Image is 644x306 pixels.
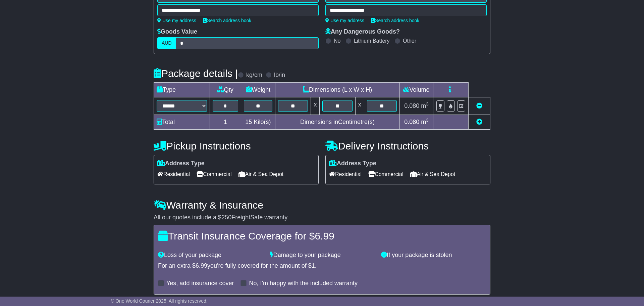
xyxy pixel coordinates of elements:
[154,83,210,97] td: Type
[403,38,416,44] label: Other
[334,38,340,44] label: No
[325,140,490,151] h4: Delivery Instructions
[221,214,231,221] span: 250
[210,83,241,97] td: Qty
[157,28,197,36] label: Goods Value
[410,169,455,179] span: Air & Sea Depot
[404,119,419,125] span: 0.080
[311,97,320,115] td: x
[154,115,210,130] td: Total
[158,262,486,270] div: For an extra $ you're fully covered for the amount of $ .
[275,83,400,97] td: Dimensions (L x W x H)
[399,83,433,97] td: Volume
[154,140,319,151] h4: Pickup Instructions
[166,280,234,287] label: Yes, add insurance cover
[404,102,419,109] span: 0.080
[354,38,390,44] label: Lithium Battery
[274,72,285,79] label: lb/in
[246,72,262,79] label: kg/cm
[421,102,429,109] span: m
[315,230,334,242] span: 6.99
[329,160,376,167] label: Address Type
[426,101,429,106] sup: 3
[157,18,196,23] a: Use my address
[154,200,490,211] h4: Warranty & Insurance
[371,18,419,23] a: Search address book
[157,37,176,49] label: AUD
[329,169,362,179] span: Residential
[325,28,400,36] label: Any Dangerous Goods?
[238,169,284,179] span: Air & Sea Depot
[249,280,358,287] label: No, I'm happy with the included warranty
[325,18,364,23] a: Use my address
[157,160,205,167] label: Address Type
[421,119,429,125] span: m
[155,252,266,259] div: Loss of your package
[266,252,378,259] div: Damage to your package
[275,115,400,130] td: Dimensions in Centimetre(s)
[312,262,315,269] span: 1
[245,119,252,125] span: 15
[476,102,482,109] a: Remove this item
[378,252,489,259] div: If your package is stolen
[154,68,238,79] h4: Package details |
[241,83,275,97] td: Weight
[368,169,403,179] span: Commercial
[197,169,231,179] span: Commercial
[111,298,208,304] span: © One World Courier 2025. All rights reserved.
[157,169,190,179] span: Residential
[203,18,251,23] a: Search address book
[158,230,486,242] h4: Transit Insurance Coverage for $
[426,118,429,123] sup: 3
[154,214,490,221] div: All our quotes include a $ FreightSafe warranty.
[355,97,364,115] td: x
[210,115,241,130] td: 1
[196,262,207,269] span: 6.99
[476,119,482,125] a: Add new item
[241,115,275,130] td: Kilo(s)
